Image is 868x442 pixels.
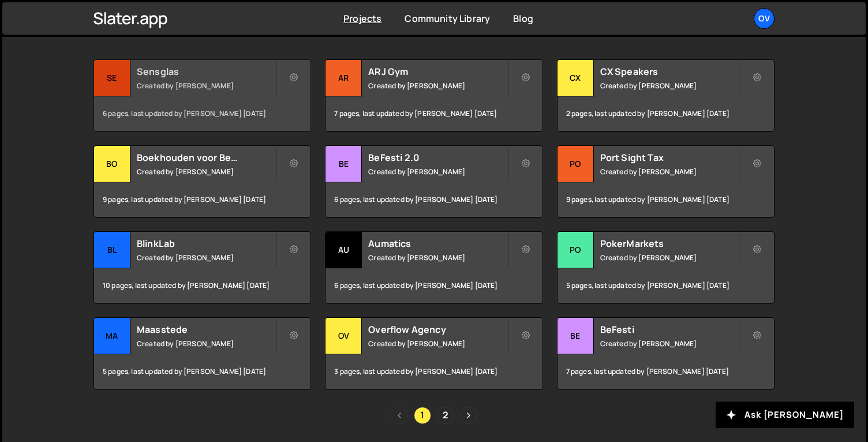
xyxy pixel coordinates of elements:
h2: Boekhouden voor Beginners [137,151,276,164]
a: Be BeFesti 2.0 Created by [PERSON_NAME] 6 pages, last updated by [PERSON_NAME] [DATE] [325,145,542,218]
div: AR [325,60,362,96]
div: Au [325,232,362,268]
div: Pagination [93,407,775,424]
a: Bl BlinkLab Created by [PERSON_NAME] 10 pages, last updated by [PERSON_NAME] [DATE] [93,231,311,304]
a: Projects [343,12,381,25]
div: 6 pages, last updated by [PERSON_NAME] [DATE] [94,96,310,131]
div: 9 pages, last updated by [PERSON_NAME] [DATE] [558,182,774,217]
div: Bl [94,232,130,268]
a: Au Aumatics Created by [PERSON_NAME] 6 pages, last updated by [PERSON_NAME] [DATE] [325,231,542,304]
div: Bo [94,146,130,182]
h2: PokerMarkets [600,237,739,250]
h2: Port Sight Tax [600,151,739,164]
button: Ask [PERSON_NAME] [716,402,854,428]
div: Se [94,60,130,96]
a: Se Sensglas Created by [PERSON_NAME] 6 pages, last updated by [PERSON_NAME] [DATE] [93,59,311,132]
div: 2 pages, last updated by [PERSON_NAME] [DATE] [558,96,774,131]
small: Created by [PERSON_NAME] [137,253,276,263]
div: 6 pages, last updated by [PERSON_NAME] [DATE] [325,182,542,217]
h2: Maasstede [137,323,276,336]
div: 5 pages, last updated by [PERSON_NAME] [DATE] [558,268,774,303]
div: 5 pages, last updated by [PERSON_NAME] [DATE] [94,354,310,389]
a: Next page [460,407,477,424]
a: Po PokerMarkets Created by [PERSON_NAME] 5 pages, last updated by [PERSON_NAME] [DATE] [557,231,775,304]
div: 10 pages, last updated by [PERSON_NAME] [DATE] [94,268,310,303]
a: Bo Boekhouden voor Beginners Created by [PERSON_NAME] 9 pages, last updated by [PERSON_NAME] [DATE] [93,145,311,218]
h2: CX Speakers [600,65,739,78]
h2: Aumatics [368,237,507,250]
div: Po [558,146,594,182]
div: Po [558,232,594,268]
div: Be [558,318,594,354]
h2: BlinkLab [137,237,276,250]
a: AR ARJ Gym Created by [PERSON_NAME] 7 pages, last updated by [PERSON_NAME] [DATE] [325,59,542,132]
a: Community Library [405,12,490,25]
div: 3 pages, last updated by [PERSON_NAME] [DATE] [325,354,542,389]
small: Created by [PERSON_NAME] [137,339,276,349]
h2: ARJ Gym [368,65,507,78]
small: Created by [PERSON_NAME] [600,81,739,91]
h2: BeFesti [600,323,739,336]
div: Be [325,146,362,182]
a: Ov Overflow Agency Created by [PERSON_NAME] 3 pages, last updated by [PERSON_NAME] [DATE] [325,317,542,389]
div: 9 pages, last updated by [PERSON_NAME] [DATE] [94,182,310,217]
small: Created by [PERSON_NAME] [137,167,276,177]
a: Be BeFesti Created by [PERSON_NAME] 7 pages, last updated by [PERSON_NAME] [DATE] [557,317,775,389]
div: Ma [94,318,130,354]
div: 7 pages, last updated by [PERSON_NAME] [DATE] [558,354,774,389]
small: Created by [PERSON_NAME] [368,253,507,263]
small: Created by [PERSON_NAME] [600,339,739,349]
a: Blog [513,12,533,25]
div: 7 pages, last updated by [PERSON_NAME] [DATE] [325,96,542,131]
a: Ov [754,8,775,29]
small: Created by [PERSON_NAME] [368,81,507,91]
small: Created by [PERSON_NAME] [368,167,507,177]
small: Created by [PERSON_NAME] [137,81,276,91]
h2: Overflow Agency [368,323,507,336]
a: Ma Maasstede Created by [PERSON_NAME] 5 pages, last updated by [PERSON_NAME] [DATE] [93,317,311,389]
h2: Sensglas [137,65,276,78]
a: CX CX Speakers Created by [PERSON_NAME] 2 pages, last updated by [PERSON_NAME] [DATE] [557,59,775,132]
small: Created by [PERSON_NAME] [600,253,739,263]
small: Created by [PERSON_NAME] [600,167,739,177]
a: Po Port Sight Tax Created by [PERSON_NAME] 9 pages, last updated by [PERSON_NAME] [DATE] [557,145,775,218]
div: CX [558,60,594,96]
h2: BeFesti 2.0 [368,151,507,164]
div: 6 pages, last updated by [PERSON_NAME] [DATE] [325,268,542,303]
div: Ov [325,318,362,354]
a: Page 2 [437,407,454,424]
small: Created by [PERSON_NAME] [368,339,507,349]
